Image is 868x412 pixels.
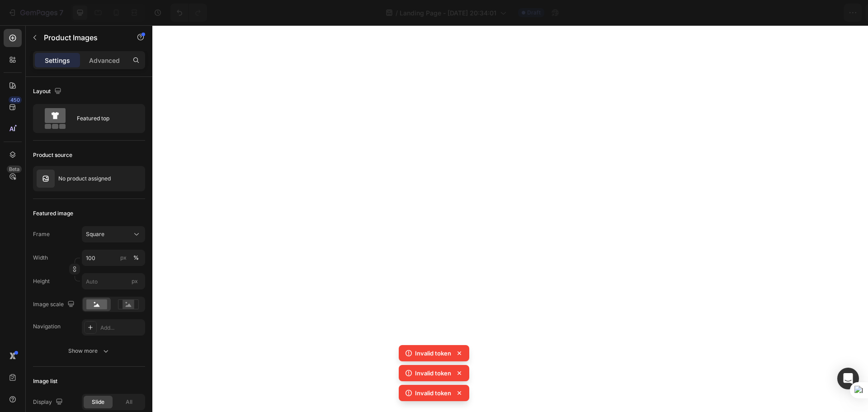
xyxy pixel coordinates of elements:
[77,108,132,129] div: Featured top
[120,254,127,262] div: px
[68,346,110,355] div: Show more
[92,398,104,406] span: Slide
[133,254,139,262] div: %
[132,278,138,284] span: px
[118,252,129,263] button: %
[131,252,142,263] button: px
[400,8,496,18] span: Landing Page - [DATE] 20:34:01
[7,166,22,173] div: Beta
[37,170,55,188] img: product feature img
[33,85,63,98] div: Layout
[33,377,57,385] div: Image list
[86,230,104,238] span: Square
[415,349,451,358] p: Invalid token
[774,4,804,22] button: Save
[415,388,451,398] p: Invalid token
[33,151,72,159] div: Product source
[396,8,398,18] span: /
[58,175,111,182] p: No product assigned
[33,322,61,331] div: Navigation
[33,230,50,238] label: Frame
[782,9,797,17] span: Save
[816,8,838,18] div: Publish
[808,4,846,22] button: Publish
[33,298,76,311] div: Image scale
[33,209,73,218] div: Featured image
[4,4,67,22] button: 7
[59,7,63,18] p: 7
[415,369,451,378] p: Invalid token
[33,254,48,262] label: Width
[33,396,65,408] div: Display
[100,324,143,332] div: Add...
[152,25,868,412] iframe: To enrich screen reader interactions, please activate Accessibility in Grammarly extension settings
[33,343,145,359] button: Show more
[89,56,120,65] p: Advanced
[45,56,70,65] p: Settings
[33,277,50,285] label: Height
[9,96,22,104] div: 450
[837,368,859,389] div: Open Intercom Messenger
[126,398,132,406] span: All
[82,273,145,289] input: px
[82,250,145,266] input: px%
[527,9,541,17] span: Draft
[170,4,207,22] div: Undo/Redo
[82,226,145,242] button: Square
[44,32,121,43] p: Product Images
